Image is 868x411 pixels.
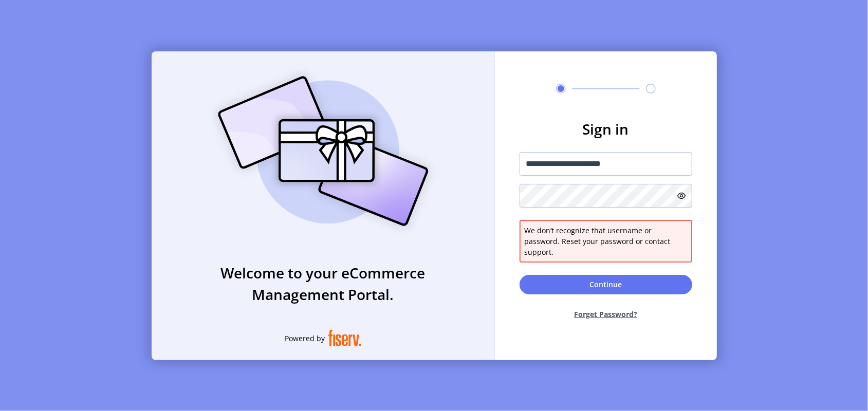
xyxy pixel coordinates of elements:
[520,301,692,328] button: Forget Password?
[520,275,692,294] button: Continue
[525,225,687,257] span: We don’t recognize that username or password. Reset your password or contact support.
[202,65,444,237] img: card_Illustration.svg
[152,262,495,305] h3: Welcome to your eCommerce Management Portal.
[285,333,325,344] span: Powered by
[520,118,692,140] h3: Sign in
